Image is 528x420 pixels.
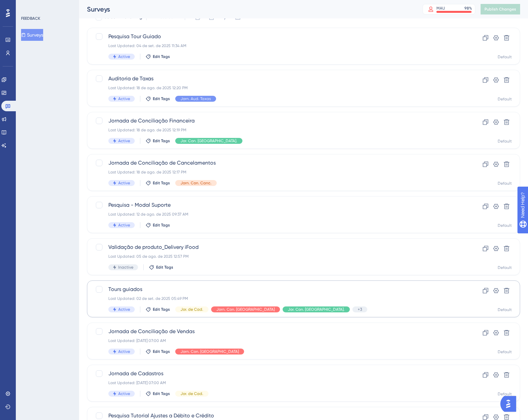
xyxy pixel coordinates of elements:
div: Last Updated: 18 de ago. de 2025 12:17 PM [108,170,446,175]
span: Active [118,391,130,396]
div: Last Updated: 18 de ago. de 2025 12:20 PM [108,85,446,91]
span: Jorn. Con. [GEOGRAPHIC_DATA] [216,307,275,312]
button: Surveys [21,29,43,41]
span: Jornada de Cadastros [108,370,446,378]
button: Edit Tags [146,223,170,228]
span: Edit Tags [153,223,170,228]
div: Last Updated: 05 de ago. de 2025 12:57 PM [108,254,446,259]
span: Active [118,96,130,101]
span: Publish Changes [485,7,516,12]
span: Edit Tags [153,349,170,354]
div: MAU [436,6,445,11]
div: Default [498,54,512,60]
span: Validação de produto_Delivery iFood [108,243,446,251]
div: Default [498,349,512,354]
span: Active [118,138,130,144]
span: Edit Tags [153,307,170,312]
button: Edit Tags [146,96,170,101]
span: Jornada de Conciliação de Vendas [108,328,446,335]
span: Jor. Con. [GEOGRAPHIC_DATA]. [288,307,345,312]
span: Jor. de Cad. [181,307,203,312]
div: Default [498,223,512,228]
span: Active [118,307,130,312]
span: Edit Tags [153,138,170,144]
div: 98 % [464,6,472,11]
span: Active [118,349,130,354]
span: Jorn. Aud. Taxas [181,96,211,101]
button: Edit Tags [146,54,170,59]
span: Jornada de Conciliação Financeira [108,117,446,125]
span: Active [118,223,130,228]
div: Default [498,391,512,397]
div: Last Updated: 12 de ago. de 2025 09:37 AM [108,212,446,217]
div: FEEDBACK [21,16,40,21]
button: Edit Tags [149,265,173,270]
button: Edit Tags [146,138,170,144]
span: Edit Tags [156,265,173,270]
span: Edit Tags [153,391,170,396]
span: Edit Tags [153,180,170,186]
div: Default [498,181,512,186]
span: Auditoria de Taxas [108,75,446,83]
button: Edit Tags [146,307,170,312]
span: Pesquisa Tutorial Ajustes a Débito e Crédito [108,412,446,420]
div: Default [498,139,512,144]
span: Pesquisa Tour Guiado [108,33,446,40]
div: Default [498,96,512,102]
div: Last Updated: 04 de set. de 2025 11:34 AM [108,43,446,48]
span: Active [118,180,130,186]
span: Jor. de Cad. [181,391,203,396]
span: Edit Tags [153,96,170,101]
button: Edit Tags [146,180,170,186]
div: Last Updated: 18 de ago. de 2025 12:19 PM [108,127,446,133]
div: Last Updated: [DATE] 07:00 AM [108,338,446,343]
div: Default [498,307,512,312]
span: Jorn. Con. Canc. [181,180,211,186]
span: Pesquisa - Modal Suporte [108,201,446,209]
span: +3 [358,307,362,312]
div: Default [498,265,512,270]
span: Need Help? [15,2,41,10]
span: Inactive [118,265,133,270]
button: Publish Changes [481,4,520,14]
span: Jornada de Conciliação de Cancelamentos [108,159,446,167]
div: Surveys [87,5,406,14]
button: Edit Tags [146,391,170,396]
span: Active [118,54,130,59]
span: Jorn. Con. [GEOGRAPHIC_DATA] [181,349,239,354]
span: Jor. Con. [GEOGRAPHIC_DATA]. [181,138,237,144]
button: Edit Tags [146,349,170,354]
div: Last Updated: [DATE] 07:00 AM [108,380,446,385]
span: Tours guiados [108,285,446,293]
div: Last Updated: 02 de set. de 2025 05:49 PM [108,296,446,301]
iframe: UserGuiding AI Assistant Launcher [500,394,520,414]
span: Edit Tags [153,54,170,59]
